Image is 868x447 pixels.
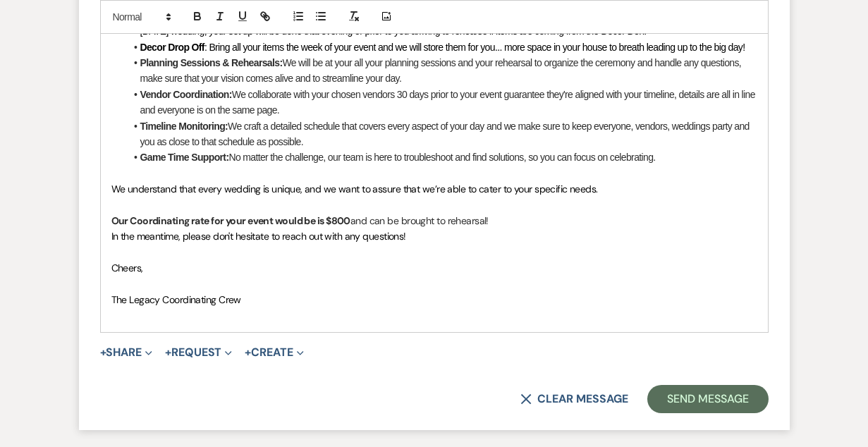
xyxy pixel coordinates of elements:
[140,152,229,163] strong: Game Time Support:
[111,183,598,195] span: We understand that every wedding is unique, and we want to assure that we’re able to cater to you...
[520,393,628,405] button: Clear message
[111,293,241,306] span: The Legacy Coordinating Crew
[111,230,406,243] span: In the meantime, please don't hesitate to reach out with any questions!
[100,347,106,358] span: +
[140,89,232,100] strong: Vendor Coordination:
[228,152,655,163] span: No matter the challenge, our team is here to troubleshoot and find solutions, so you can focus on...
[165,347,232,358] button: Request
[140,121,752,147] span: We craft a detailed schedule that covers every aspect of your day and we make sure to keep everyo...
[100,347,153,358] button: Share
[111,214,350,227] strong: Our Coordinating rate for your event would be is $800
[647,385,768,413] button: Send Message
[204,42,745,53] span: : Bring all your items the week of your event and we will store them for you... more space in you...
[140,89,758,116] span: We collaborate with your chosen vendors 30 days prior to your event guarantee they're aligned wit...
[111,213,757,228] p: and can be brought to rehearsal!
[140,121,228,132] strong: Timeline Monitoring:
[245,347,251,358] span: +
[245,347,303,358] button: Create
[165,347,171,358] span: +
[140,57,283,68] strong: Planning Sessions & Rehearsals:
[111,262,143,274] span: Cheers,
[140,57,744,84] span: We will be at your all your planning sessions and your rehearsal to organize the ceremony and han...
[140,42,204,53] strong: Decor Drop Off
